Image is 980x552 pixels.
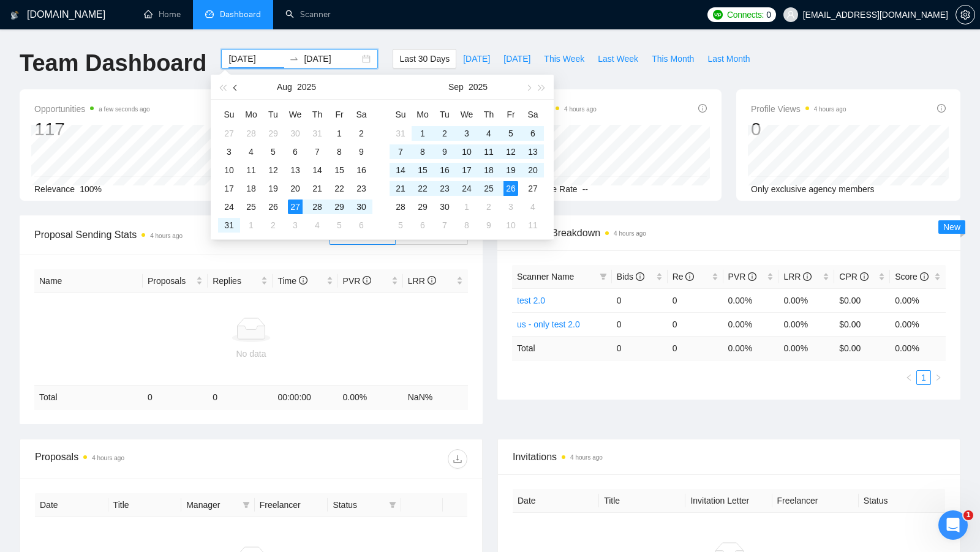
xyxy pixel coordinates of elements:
td: $ 0.00 [834,336,890,360]
td: 0 [612,312,668,336]
time: a few seconds ago [99,106,149,113]
td: 2025-08-13 [284,161,306,179]
span: filter [597,267,609,286]
div: 9 [481,218,496,233]
div: 22 [332,181,347,196]
td: 2025-09-04 [478,124,500,143]
div: 28 [244,126,258,141]
td: 2025-08-22 [328,179,350,198]
span: swap-right [289,54,299,64]
button: left [902,370,916,385]
div: 29 [266,126,281,141]
div: 27 [222,126,236,141]
td: 2025-09-07 [390,143,412,161]
td: 2025-09-19 [500,161,522,179]
td: 2025-07-30 [284,124,306,143]
div: 14 [393,163,408,177]
div: 1 [415,126,430,141]
div: 16 [437,163,452,177]
span: Acceptance Rate [512,184,578,194]
td: 2025-07-31 [306,124,328,143]
div: 15 [415,163,430,177]
div: 8 [459,218,474,233]
td: 2025-10-02 [478,198,500,216]
a: setting [956,10,975,20]
span: New [943,222,960,232]
td: 0 [612,288,668,312]
th: Mo [240,105,262,124]
div: 2 [437,126,452,141]
th: Replies [208,269,273,293]
td: 2025-08-05 [262,143,284,161]
td: 2025-09-28 [390,198,412,216]
div: 27 [526,181,540,196]
a: us - only test 2.0 [517,319,580,329]
span: This Week [544,52,584,65]
button: This Week [537,49,591,69]
td: 0.00% [723,288,779,312]
th: We [284,105,306,124]
td: 2025-08-23 [350,179,372,198]
td: 0.00% [723,312,779,336]
div: 23 [354,181,369,196]
td: 2025-10-11 [522,216,544,234]
td: 2025-09-02 [434,124,456,143]
div: 2 [481,200,496,214]
img: upwork-logo.png [713,10,723,20]
div: 12 [266,163,281,177]
span: info-circle [937,104,946,113]
div: 23 [437,181,452,196]
img: logo [10,6,19,25]
td: 2025-10-10 [500,216,522,234]
button: This Month [645,49,701,69]
div: 5 [332,218,347,233]
div: 4 [526,200,540,214]
td: 2025-08-16 [350,161,372,179]
div: 25 [244,200,258,214]
td: 2025-10-03 [500,198,522,216]
td: 2025-09-04 [306,216,328,234]
th: Mo [412,105,434,124]
div: 21 [393,181,408,196]
td: 2025-09-15 [412,161,434,179]
button: download [448,449,467,469]
span: LRR [783,272,812,282]
td: 2025-09-08 [412,143,434,161]
div: 24 [459,181,474,196]
td: 2025-08-11 [240,161,262,179]
div: 3 [288,218,303,233]
div: 17 [459,163,474,177]
span: right [935,374,942,381]
a: 1 [917,371,930,384]
span: Scanner Name [517,272,574,282]
div: 7 [393,144,408,159]
div: 28 [393,200,408,214]
div: 15 [332,163,347,177]
span: left [905,374,913,381]
td: 2025-09-09 [434,143,456,161]
button: Last Month [701,49,756,69]
td: 2025-08-15 [328,161,350,179]
span: PVR [728,272,757,282]
span: CPR [839,272,868,282]
iframe: Intercom live chat [938,510,968,540]
span: Profile Views [751,102,846,116]
div: 0 [512,117,597,141]
td: 2025-10-05 [390,216,412,234]
div: 31 [222,218,236,233]
a: test 2.0 [517,296,545,305]
div: 31 [310,126,325,141]
li: 1 [916,370,931,385]
th: Sa [350,105,372,124]
div: 29 [415,200,430,214]
span: LRR [408,276,436,286]
td: 0.00 % [778,336,834,360]
time: 4 hours ago [564,106,597,113]
td: 2025-09-22 [412,179,434,198]
td: 2025-09-21 [390,179,412,198]
th: Th [306,105,328,124]
div: 18 [244,181,258,196]
td: 2025-10-06 [412,216,434,234]
div: 5 [266,144,281,159]
div: 31 [393,126,408,141]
